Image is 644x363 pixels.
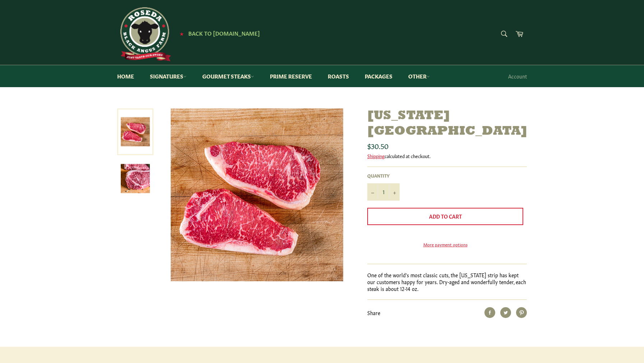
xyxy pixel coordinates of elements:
[367,183,378,201] button: Reduce item quantity by one
[121,164,150,193] img: New York Strip
[367,208,523,225] button: Add to Cart
[389,183,400,201] button: Increase item quantity by one
[367,241,523,247] a: More payment options
[367,140,388,151] span: $30.50
[401,65,437,87] a: Other
[180,31,184,36] span: ★
[358,65,400,87] a: Packages
[367,152,385,159] a: Shipping
[143,65,194,87] a: Signatures
[367,108,527,139] h1: [US_STATE][GEOGRAPHIC_DATA]
[263,65,319,87] a: Prime Reserve
[429,212,462,220] span: Add to Cart
[110,65,141,87] a: Home
[176,31,260,36] a: ★ Back to [DOMAIN_NAME]
[367,153,527,159] div: calculated at checkout.
[171,108,343,281] img: New York Strip
[367,172,400,179] label: Quantity
[505,66,530,87] a: Account
[117,7,171,61] img: Roseda Beef
[367,309,380,316] span: Share
[321,65,356,87] a: Roasts
[188,29,260,37] span: Back to [DOMAIN_NAME]
[195,65,261,87] a: Gourmet Steaks
[367,272,527,292] p: One of the world's most classic cuts, the [US_STATE] strip has kept our customers happy for years...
